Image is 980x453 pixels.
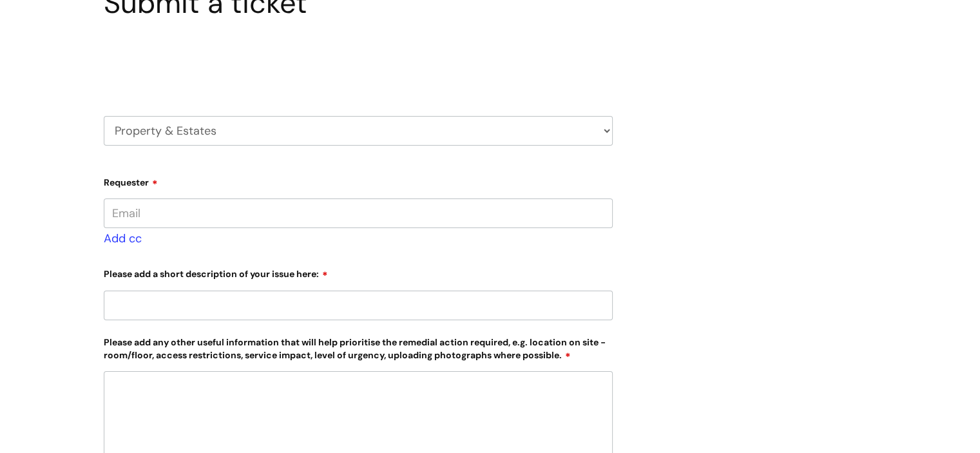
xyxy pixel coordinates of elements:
[104,198,613,228] input: Email
[104,334,613,361] label: Please add any other useful information that will help prioritise the remedial action required, e...
[104,173,613,188] label: Requester
[104,264,613,280] label: Please add a short description of your issue here:
[104,231,142,246] a: Add cc
[104,50,613,74] h2: Select issue type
